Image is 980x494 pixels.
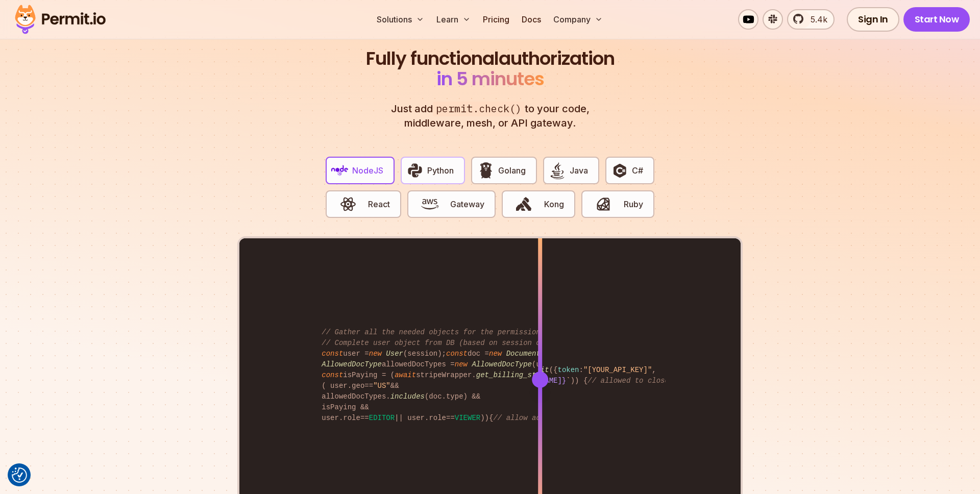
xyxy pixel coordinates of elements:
[450,198,484,210] span: Gateway
[406,162,424,179] img: Python
[386,350,403,358] span: User
[429,414,446,422] span: role
[366,48,499,69] span: Fully functional
[489,350,502,358] span: new
[515,195,532,213] img: Kong
[352,382,364,390] span: geo
[557,366,579,374] span: token
[421,195,438,213] img: Gateway
[611,162,628,179] img: C#
[12,467,27,483] img: Revisit consent button
[322,360,382,368] span: AllowedDocType
[479,9,513,30] a: Pricing
[446,350,468,358] span: const
[363,48,617,89] h2: authorization
[373,9,428,30] button: Solutions
[12,467,27,483] button: Consent Preferences
[10,2,110,37] img: Permit logo
[455,414,480,422] span: VIEWER
[314,319,665,432] code: user = (session); doc = ( , , session. ); allowedDocTypes = (user. ); isPaying = ( stripeWrapper....
[595,195,612,213] img: Ruby
[477,162,495,179] img: Golang
[472,360,532,368] span: AllowedDocType
[632,164,643,177] span: C#
[498,164,526,177] span: Golang
[549,162,566,179] img: Java
[583,366,652,374] span: "[YOUR_API_KEY]"
[369,350,382,358] span: new
[343,414,360,422] span: role
[518,9,545,30] a: Docs
[493,414,557,422] span: // allow access
[390,392,425,401] span: includes
[570,164,588,177] span: Java
[352,164,383,177] span: NodeJS
[433,102,525,116] span: permit.check()
[549,9,607,30] button: Company
[322,328,566,336] span: // Gather all the needed objects for the permission check
[427,164,454,177] span: Python
[368,198,390,210] span: React
[847,7,899,32] a: Sign In
[624,198,643,210] span: Ruby
[331,162,349,179] img: NodeJS
[369,414,395,422] span: EDITOR
[587,377,695,385] span: // allowed to close issue
[455,360,468,368] span: new
[322,350,343,358] span: const
[476,371,553,379] span: get_billing_status
[506,350,541,358] span: Document
[544,198,564,210] span: Kong
[322,339,660,347] span: // Complete user object from DB (based on session object, only 3 DB queries...)
[446,392,463,401] span: type
[804,13,827,26] span: 5.4k
[322,371,343,379] span: const
[436,66,544,92] span: in 5 minutes
[395,371,416,379] span: await
[787,9,835,30] a: 5.4k
[373,382,390,390] span: "US"
[339,195,357,213] img: React
[432,9,475,30] button: Learn
[380,102,600,130] p: Just add to your code, middleware, mesh, or API gateway.
[903,7,970,32] a: Start Now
